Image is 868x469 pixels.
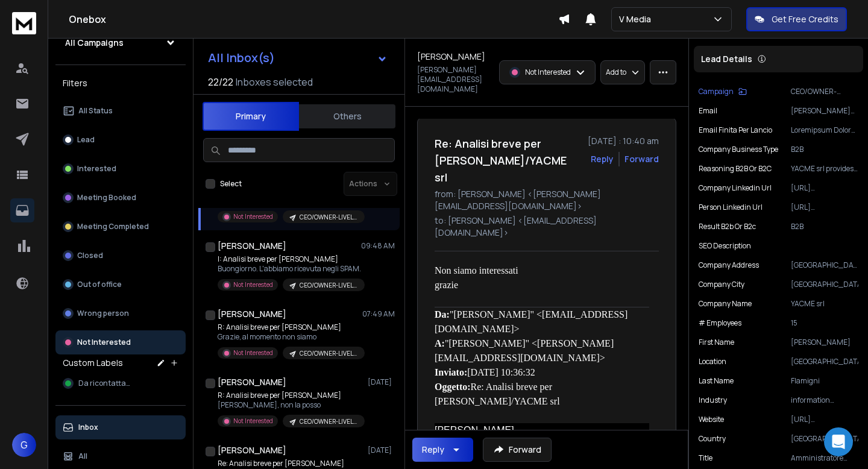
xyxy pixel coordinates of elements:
p: B2B [791,145,858,154]
b: A: [435,338,445,348]
button: Closed [55,244,186,268]
p: # Employees [699,318,741,328]
p: Get Free Credits [772,13,838,25]
p: Loremipsum Dolorsi, ametcon adipi elitsed doeius tempo incidi utl etdol magnaal enimadminim ve QU... [791,125,858,135]
button: All [55,444,186,468]
p: [PERSON_NAME], non la posso [218,400,362,410]
p: [URL][DOMAIN_NAME] [791,183,858,193]
p: CEO/OWNER-LIVELLO 3 - CONSAPEVOLE DEL PROBLEMA-PERSONALIZZAZIONI TARGET A-TEST 1 [300,213,357,222]
p: Country [699,434,726,444]
p: 15 [791,318,858,328]
p: [DATE] [368,377,395,387]
label: Select [220,179,242,189]
div: Reply [422,444,444,456]
h1: [PERSON_NAME] [218,376,286,388]
p: [GEOGRAPHIC_DATA] [791,357,858,367]
p: R: Analisi breve per [PERSON_NAME] [218,323,362,332]
p: title [699,453,712,463]
button: Interested [55,157,186,181]
h3: Filters [55,75,186,92]
h3: Custom Labels [63,357,123,369]
p: Wrong person [77,309,129,318]
p: [GEOGRAPHIC_DATA], [PERSON_NAME][GEOGRAPHIC_DATA], [GEOGRAPHIC_DATA] [791,260,858,270]
b: Oggetto: [435,382,471,392]
p: Not Interested [233,417,273,426]
p: I: Analisi breve per [PERSON_NAME] [218,254,362,264]
p: CEO/OWNER-LIVELLO 3 - CONSAPEVOLE DEL PROBLEMA-PERSONALIZZAZIONI TARGET A-TEST 1 [300,281,357,290]
p: [PERSON_NAME][EMAIL_ADDRESS][DOMAIN_NAME] [417,65,492,94]
button: Reply [591,153,614,165]
p: email finita per lancio [699,125,772,135]
p: Buongiorno. L'abbiamo ricevuta negli SPAM. [218,264,362,274]
button: Lead [55,128,186,152]
button: Da ricontattare [55,371,186,395]
p: Company Linkedin Url [699,183,772,193]
h1: [PERSON_NAME] [218,444,286,456]
div: Dominio [63,71,92,79]
p: R: Analisi breve per [PERSON_NAME] [218,391,362,400]
div: Open Intercom Messenger [824,427,853,456]
p: All Status [78,106,113,116]
p: [URL][DOMAIN_NAME] [791,203,858,212]
p: 09:48 AM [361,241,395,251]
h3: Inboxes selected [236,75,313,89]
h1: Re: Analisi breve per [PERSON_NAME]/YACME srl [435,135,580,186]
p: CEO/OWNER-LIVELLO 3 - CONSAPEVOLE DEL PROBLEMA-PERSONALIZZAZIONI TARGET A-TEST 1 [300,349,357,358]
img: tab_domain_overview_orange.svg [50,70,60,80]
p: Re: Analisi breve per [PERSON_NAME] [218,459,362,468]
p: CEO/OWNER-LIVELLO 3 - CONSAPEVOLE DEL PROBLEMA-PERSONALIZZAZIONI TARGET A-TEST 1 [791,87,858,96]
img: website_grey.svg [19,31,29,41]
p: to: [PERSON_NAME] <[EMAIL_ADDRESS][DOMAIN_NAME]> [435,215,659,239]
p: YACME srl provides open-source software solutions primarily for the public sector, which indicate... [791,164,858,174]
p: SEO Description [699,241,751,251]
p: Company Address [699,260,759,270]
p: [GEOGRAPHIC_DATA] [791,434,858,444]
p: All [78,452,87,461]
p: CEO/OWNER-LIVELLO 3 - CONSAPEVOLE DEL PROBLEMA-PERSONALIZZAZIONI TARGET A-TEST 1 [300,417,357,426]
p: 07:49 AM [362,309,395,319]
p: from: [PERSON_NAME] <[PERSON_NAME][EMAIL_ADDRESS][DOMAIN_NAME]> [435,188,659,212]
button: Wrong person [55,301,186,326]
p: First Name [699,338,734,347]
p: [URL][DOMAIN_NAME] [791,415,858,424]
p: YACME srl [791,299,858,309]
p: [PERSON_NAME][EMAIL_ADDRESS][DOMAIN_NAME] [791,106,858,116]
button: Others [299,103,395,130]
button: Inbox [55,415,186,439]
p: Closed [77,251,103,260]
p: Grazie, al momento non siamo [218,332,362,342]
p: Result b2b or b2c [699,222,756,231]
b: Da: [435,309,450,319]
button: Primary [203,102,299,131]
img: tab_keywords_by_traffic_grey.svg [121,70,131,80]
div: v 4.0.25 [34,19,59,29]
div: Non siamo interessati [435,263,649,278]
div: [PERSON_NAME], [435,423,649,438]
p: Company Business Type [699,145,778,154]
p: location [699,357,726,367]
p: Meeting Completed [77,222,149,231]
button: Forward [483,438,552,462]
h1: All Campaigns [65,37,124,49]
button: Meeting Booked [55,186,186,210]
p: website [699,415,724,424]
button: Get Free Credits [746,7,847,31]
p: Amministratore Delegato [791,453,858,463]
p: Company Name [699,299,752,309]
button: G [12,433,36,457]
h1: [PERSON_NAME] [417,51,485,63]
p: Last Name [699,376,734,386]
p: Campaign [699,87,734,96]
div: Forward [624,153,659,165]
p: Meeting Booked [77,193,136,203]
button: Campaign [699,87,747,96]
button: Out of office [55,272,186,297]
div: grazie [435,278,649,292]
h1: [PERSON_NAME] [218,240,286,252]
img: logo_orange.svg [19,19,29,29]
p: Not Interested [77,338,131,347]
p: Lead Details [701,53,752,65]
h1: All Inbox(s) [208,52,275,64]
p: Company City [699,280,744,289]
